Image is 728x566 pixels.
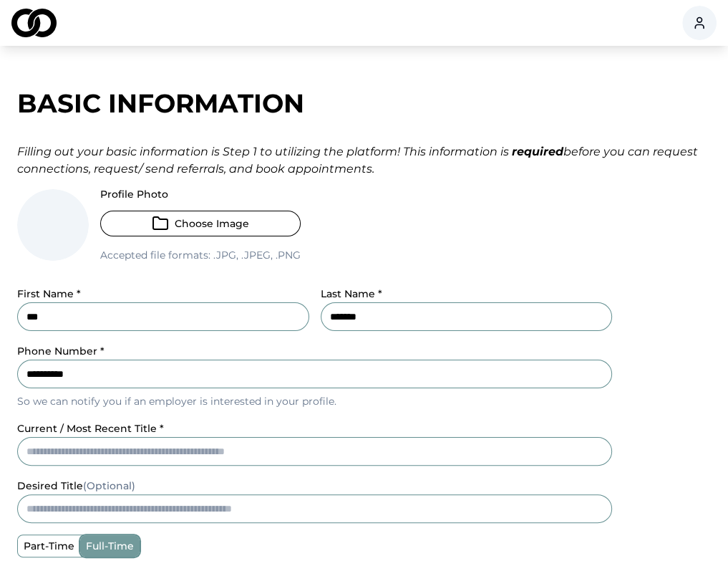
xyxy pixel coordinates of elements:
[17,89,711,117] div: Basic Information
[17,394,612,408] p: So we can notify you if an employer is interested in your profile.
[17,287,81,300] label: First Name *
[100,211,301,236] button: Choose Image
[17,422,164,435] label: current / most recent title *
[11,9,57,37] img: logo
[100,248,301,262] p: Accepted file formats:
[321,287,382,300] label: Last Name *
[80,535,140,557] label: full-time
[18,535,80,557] label: part-time
[83,479,135,492] span: (Optional)
[17,143,711,178] div: Filling out your basic information is Step 1 to utilizing the platform! This information is befor...
[17,479,135,492] label: desired title
[17,345,105,358] label: Phone Number *
[512,145,563,158] strong: required
[210,249,301,262] span: .jpg, .jpeg, .png
[100,189,301,199] label: Profile Photo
